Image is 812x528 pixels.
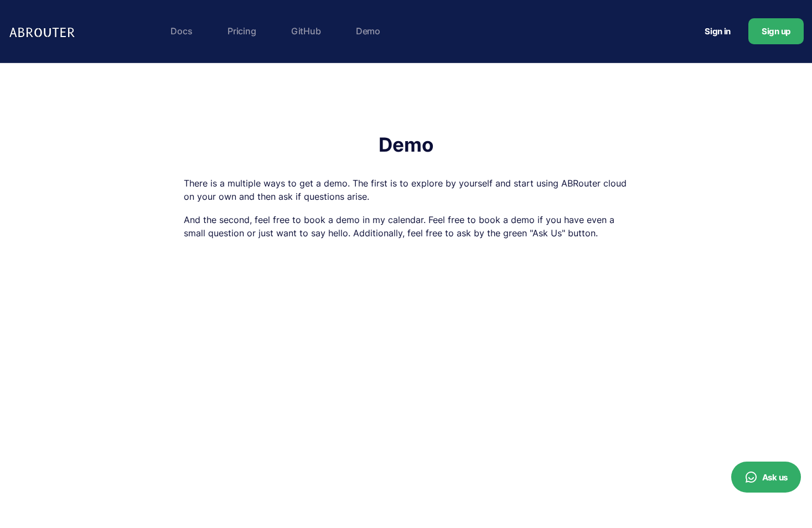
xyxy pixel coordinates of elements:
[184,177,629,203] p: There is a multiple ways to get a demo. The first is to explore by yourself and start using ABRou...
[184,135,629,154] h1: Demo
[350,20,386,42] a: Demo
[731,462,801,493] button: Ask us
[222,20,262,42] a: Pricing
[748,18,804,44] a: Sign up
[691,21,744,42] a: Sign in
[165,20,198,42] a: Docs
[184,213,629,240] p: And the second, feel free to book a demo in my calendar. Feel free to book a demo if you have eve...
[286,20,327,42] a: GitHub
[8,20,79,43] img: Logo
